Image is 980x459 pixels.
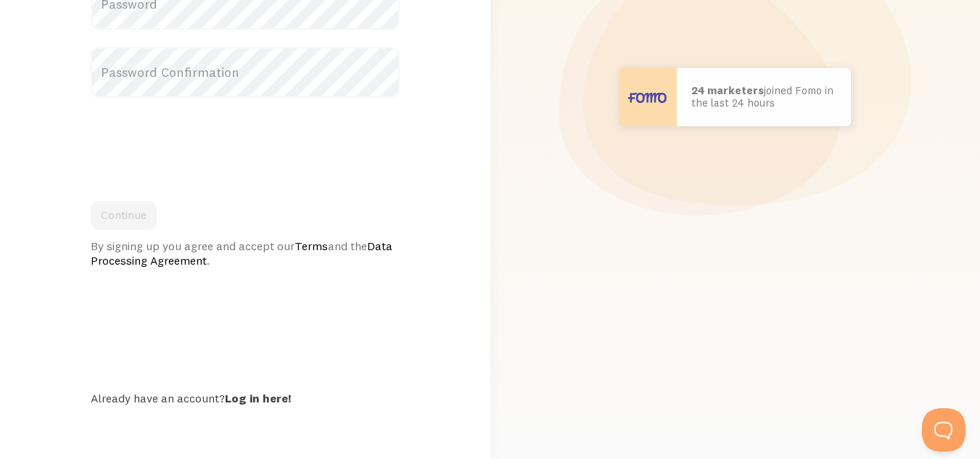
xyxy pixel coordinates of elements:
iframe: reCAPTCHA [91,115,311,172]
label: Password Confirmation [91,47,400,98]
img: User avatar [619,68,677,126]
b: 24 marketers [691,83,764,97]
iframe: Help Scout Beacon - Open [922,408,965,452]
a: Terms [295,239,328,253]
div: By signing up you agree and accept our and the . [91,239,400,268]
a: Data Processing Agreement [91,239,392,268]
p: joined Fomo in the last 24 hours [691,85,836,109]
div: Already have an account? [91,391,400,405]
a: Log in here! [225,391,291,405]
